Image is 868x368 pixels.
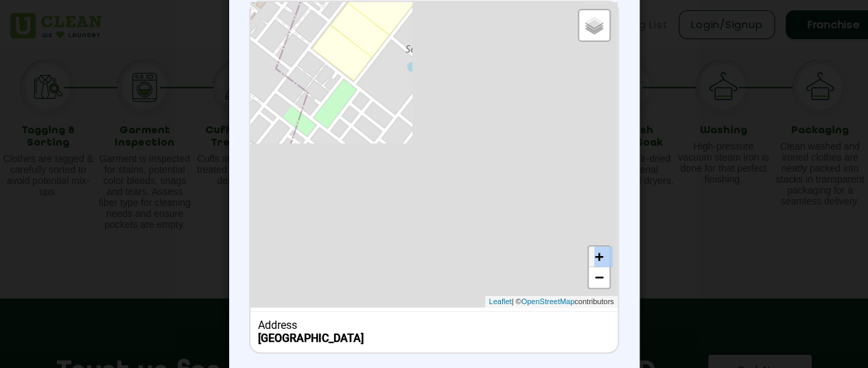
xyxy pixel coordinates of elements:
[489,296,511,308] a: Leaflet
[485,296,617,308] div: | © contributors
[258,319,610,332] div: Address
[579,10,609,41] a: Layers
[521,296,574,308] a: OpenStreetMap
[589,246,609,267] a: Zoom in
[589,267,609,288] a: Zoom out
[258,332,364,345] b: [GEOGRAPHIC_DATA]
